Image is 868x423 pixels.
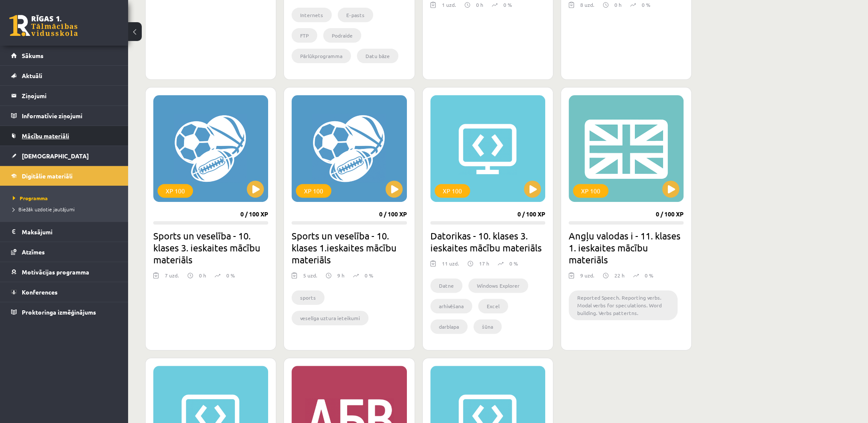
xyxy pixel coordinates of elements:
[442,1,456,14] div: 1 uzd.
[569,230,684,265] h2: Angļu valodas i - 11. klases 1. ieskaites mācību materiāls
[292,290,324,305] li: sports
[365,271,373,279] p: 0 %
[569,290,678,320] li: Reported Speech. Reporting verbs. Modal verbs for speculations. Word building. Verbs pattertns.
[11,242,117,262] a: Atzīmes
[479,260,489,267] p: 17 h
[22,172,73,180] span: Digitālie materiāli
[430,230,545,254] h2: Datorikas - 10. klases 3. ieskaites mācību materiāls
[303,271,317,284] div: 5 uzd.
[292,49,351,63] li: Pārlūkprogramma
[478,299,508,313] li: Excel
[13,195,48,201] span: Programma
[11,46,117,65] a: Sākums
[580,271,594,284] div: 9 uzd.
[296,184,331,198] div: XP 100
[614,1,622,9] p: 0 h
[22,86,117,105] legend: Ziņojumi
[442,260,459,272] div: 11 uzd.
[11,146,117,166] a: [DEMOGRAPHIC_DATA]
[153,230,268,265] h2: Sports un veselība - 10. klases 3. ieskaites mācību materiāls
[22,152,89,160] span: [DEMOGRAPHIC_DATA]
[580,1,594,14] div: 8 uzd.
[323,28,361,43] li: Podraide
[11,126,117,146] a: Mācību materiāli
[22,52,44,59] span: Sākums
[503,1,512,9] p: 0 %
[430,278,462,293] li: Datne
[22,288,58,296] span: Konferences
[11,302,117,322] a: Proktoringa izmēģinājums
[11,282,117,302] a: Konferences
[165,271,179,284] div: 7 uzd.
[430,319,468,334] li: darblapa
[22,248,45,256] span: Atzīmes
[11,166,117,186] a: Digitālie materiāli
[22,268,89,276] span: Motivācijas programma
[473,319,502,334] li: šūna
[22,106,117,125] legend: Informatīvie ziņojumi
[292,8,332,22] li: Internets
[11,66,117,85] a: Aktuāli
[13,205,120,213] a: Biežāk uzdotie jautājumi
[13,206,75,213] span: Biežāk uzdotie jautājumi
[292,230,406,265] h2: Sports un veselība - 10. klases 1.ieskaites mācību materiāls
[11,222,117,242] a: Maksājumi
[158,184,193,198] div: XP 100
[22,132,69,140] span: Mācību materiāli
[22,222,117,242] legend: Maksājumi
[11,106,117,125] a: Informatīvie ziņojumi
[11,86,117,105] a: Ziņojumi
[573,184,608,198] div: XP 100
[337,271,345,279] p: 9 h
[642,1,650,9] p: 0 %
[435,184,470,198] div: XP 100
[13,194,120,202] a: Programma
[22,308,96,316] span: Proktoringa izmēģinājums
[357,49,398,63] li: Datu bāze
[292,311,368,325] li: veselīga uztura ieteikumi
[645,271,653,279] p: 0 %
[22,72,42,79] span: Aktuāli
[338,8,373,22] li: E-pasts
[430,299,472,313] li: arhivēšana
[509,260,518,267] p: 0 %
[226,271,235,279] p: 0 %
[9,15,78,36] a: Rīgas 1. Tālmācības vidusskola
[11,262,117,282] a: Motivācijas programma
[292,28,317,43] li: FTP
[199,271,206,279] p: 0 h
[614,271,625,279] p: 22 h
[468,278,528,293] li: Windows Explorer
[476,1,483,9] p: 0 h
